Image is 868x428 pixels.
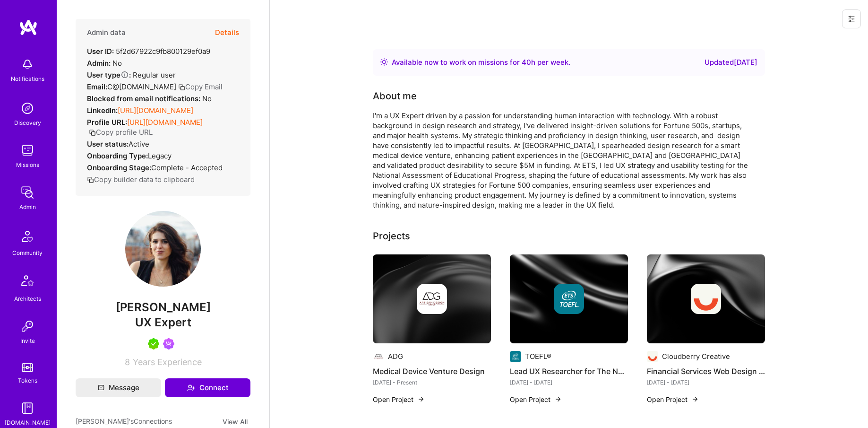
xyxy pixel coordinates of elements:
[87,175,195,184] button: Copy builder data to clipboard
[554,284,584,314] img: Company logo
[16,160,39,170] div: Missions
[87,94,202,103] strong: Blocked from email notifications:
[373,89,417,103] div: About me
[19,19,38,36] img: logo
[18,141,37,160] img: teamwork
[98,384,104,391] i: icon Mail
[87,70,131,79] strong: User type :
[662,351,730,361] div: Cloudberry Creative
[87,151,148,160] strong: Onboarding Type:
[691,284,721,314] img: Company logo
[373,377,491,387] div: [DATE] - Present
[510,377,628,387] div: [DATE] - [DATE]
[705,57,757,68] div: Updated [DATE]
[163,338,174,349] img: Been on Mission
[417,284,447,314] img: Company logo
[87,59,111,68] strong: Admin:
[16,271,39,294] img: Architects
[87,46,210,56] div: 5f2d67922c9fb800129ef0a9
[11,74,44,84] div: Notifications
[87,47,114,56] strong: User ID:
[522,58,531,67] span: 40
[87,28,126,37] h4: Admin data
[87,140,129,148] strong: User status:
[76,300,250,314] span: [PERSON_NAME]
[87,58,122,68] div: No
[373,229,410,243] div: Projects
[87,70,176,80] div: Regular user
[89,129,96,136] i: icon Copy
[18,399,37,418] img: guide book
[14,294,41,304] div: Architects
[89,127,153,137] button: Copy profile URL
[373,111,751,210] div: I'm a UX Expert driven by a passion for understanding human interaction with technology. With a r...
[76,378,161,397] button: Message
[14,118,41,128] div: Discovery
[510,365,628,377] h4: Lead UX Researcher for The Nation's Report Card
[18,99,37,118] img: discovery
[151,163,223,172] span: Complete - Accepted
[148,338,159,349] img: A.Teamer in Residence
[87,106,118,115] strong: LinkedIn:
[165,378,250,397] button: Connect
[525,351,551,361] div: TOEFL®
[373,351,384,362] img: Company logo
[647,351,658,362] img: Company logo
[87,82,107,91] strong: Email:
[107,82,176,91] span: C@[DOMAIN_NAME]
[554,395,562,403] img: arrow-right
[135,315,191,329] span: UX Expert
[178,82,223,92] button: Copy Email
[5,418,51,428] div: [DOMAIN_NAME]
[125,357,130,367] span: 8
[373,254,491,343] img: cover
[373,394,425,404] button: Open Project
[647,254,765,343] img: cover
[12,248,43,258] div: Community
[392,57,570,68] div: Available now to work on missions for h per week .
[417,395,425,403] img: arrow-right
[120,70,129,79] i: Help
[510,351,521,362] img: Company logo
[187,384,195,392] i: icon Connect
[220,416,250,427] button: View All
[125,211,201,287] img: User Avatar
[127,118,203,127] a: [URL][DOMAIN_NAME]
[388,351,403,361] div: ADG
[133,357,202,367] span: Years Experience
[18,317,37,336] img: Invite
[647,365,765,377] h4: Financial Services Web Design Research
[118,106,193,115] a: [URL][DOMAIN_NAME]
[19,202,36,212] div: Admin
[87,163,151,172] strong: Onboarding Stage:
[18,376,37,385] div: Tokens
[87,94,212,104] div: No
[129,140,149,148] span: Active
[510,394,562,404] button: Open Project
[18,55,37,74] img: bell
[373,365,491,377] h4: Medical Device Venture Design
[20,336,35,346] div: Invite
[16,225,39,248] img: Community
[380,58,388,66] img: Availability
[215,19,239,46] button: Details
[87,118,127,127] strong: Profile URL:
[510,254,628,343] img: cover
[178,84,185,91] i: icon Copy
[148,151,172,160] span: legacy
[87,176,94,183] i: icon Copy
[647,394,699,404] button: Open Project
[647,377,765,387] div: [DATE] - [DATE]
[691,395,699,403] img: arrow-right
[76,416,172,427] span: [PERSON_NAME]'s Connections
[22,363,33,372] img: tokens
[18,183,37,202] img: admin teamwork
